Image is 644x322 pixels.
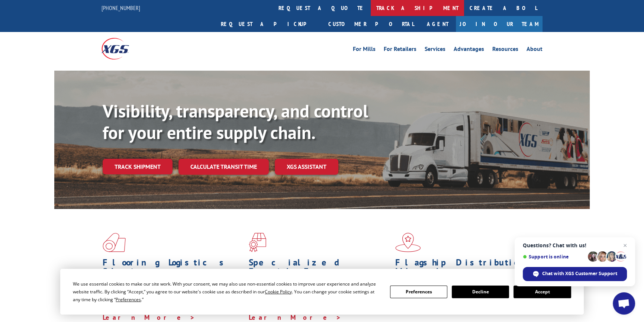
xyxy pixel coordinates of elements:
[523,242,627,248] span: Questions? Chat with us!
[265,289,292,295] span: Cookie Policy
[527,46,542,54] a: About
[384,46,416,54] a: For Retailers
[275,159,338,175] a: XGS ASSISTANT
[613,292,635,315] a: Open chat
[103,99,368,144] b: Visibility, transparency, and control for your entire supply chain.
[103,258,243,280] h1: Flooring Logistics Solutions
[454,46,484,54] a: Advantages
[249,258,389,280] h1: Specialized Freight Experts
[452,286,509,298] button: Decline
[353,46,376,54] a: For Mills
[419,16,456,32] a: Agent
[102,4,140,12] a: [PHONE_NUMBER]
[249,233,266,252] img: xgs-icon-focused-on-flooring-red
[249,313,341,322] a: Learn More >
[215,16,323,32] a: Request a pickup
[523,254,585,260] span: Support is online
[73,280,381,303] div: We use essential cookies to make our site work. With your consent, we may also use non-essential ...
[456,16,542,32] a: Join Our Team
[523,267,627,281] span: Chat with XGS Customer Support
[390,286,447,298] button: Preferences
[492,46,518,54] a: Resources
[395,233,421,252] img: xgs-icon-flagship-distribution-model-red
[103,159,173,174] a: Track shipment
[425,46,445,54] a: Services
[513,286,571,298] button: Accept
[103,313,195,322] a: Learn More >
[542,270,617,277] span: Chat with XGS Customer Support
[178,159,269,175] a: Calculate transit time
[116,296,141,303] span: Preferences
[60,269,584,315] div: Cookie Consent Prompt
[395,258,536,280] h1: Flagship Distribution Model
[103,233,126,252] img: xgs-icon-total-supply-chain-intelligence-red
[323,16,419,32] a: Customer Portal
